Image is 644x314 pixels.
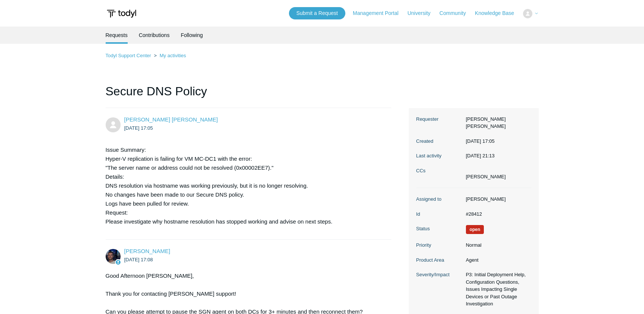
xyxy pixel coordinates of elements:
[181,27,203,44] a: Following
[466,225,484,234] span: We are working on a response for you
[416,196,462,203] dt: Assigned to
[139,27,170,44] a: Contributions
[416,138,462,145] dt: Created
[106,53,151,58] a: Todyl Support Center
[416,210,462,218] dt: Id
[124,248,170,254] span: Connor Davis
[416,271,462,278] dt: Severity/Impact
[106,145,384,226] p: Issue Summary: Hyper-V replication is failing for VM MC-DC1 with the error: "The server name or a...
[289,7,345,19] a: Submit a Request
[416,225,462,233] dt: Status
[475,9,522,17] a: Knowledge Base
[106,53,153,58] li: Todyl Support Center
[416,116,462,123] dt: Requester
[416,152,462,160] dt: Last activity
[462,241,531,249] dd: Normal
[124,257,153,262] time: 2025-09-25T17:08:54Z
[106,7,137,21] img: Todyl Support Center Help Center home page
[462,116,531,130] dd: [PERSON_NAME] [PERSON_NAME]
[124,116,218,123] span: Erwin Dela Cruz
[466,173,506,181] li: Daniel Perry
[439,9,473,17] a: Community
[416,256,462,264] dt: Product Area
[416,167,462,175] dt: CCs
[124,116,218,123] a: [PERSON_NAME] [PERSON_NAME]
[462,210,531,218] dd: #28412
[124,248,170,254] a: [PERSON_NAME]
[462,196,531,203] dd: [PERSON_NAME]
[159,53,186,58] a: My activities
[416,241,462,249] dt: Priority
[407,9,438,17] a: University
[124,125,153,131] time: 2025-09-25T17:05:38Z
[106,82,392,108] h1: Secure DNS Policy
[462,271,531,308] dd: P3: Initial Deployment Help, Configuration Questions, Issues Impacting Single Devices or Past Out...
[462,256,531,264] dd: Agent
[466,153,495,158] time: 2025-09-29T21:13:21+00:00
[353,9,406,17] a: Management Portal
[152,53,186,58] li: My activities
[106,27,128,44] li: Requests
[466,138,495,144] time: 2025-09-25T17:05:38+00:00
